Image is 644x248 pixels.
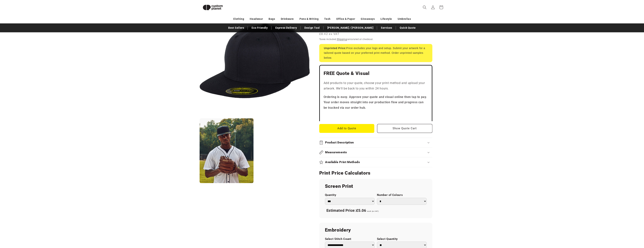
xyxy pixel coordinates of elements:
[319,37,432,41] div: Taxes included. calculated at checkout.
[200,2,226,13] img: Custom Planet
[377,237,427,241] label: Select Quantity
[377,124,432,133] button: Show Quote Cart
[420,3,429,12] summary: Search
[379,25,394,31] a: Services
[319,148,432,157] summary: Measurements
[302,25,322,31] a: Design Tool
[250,16,263,22] a: Headwear
[269,16,275,22] a: Bags
[324,114,428,117] iframe: Customer reviews powered by Trustpilot
[325,141,354,145] h2: Product Description
[324,47,346,50] strong: Unprinted Price:
[581,207,644,248] iframe: Chat Widget
[324,80,428,91] p: Add products to your quote, choose your print method and upload your artwork. We'll be back to yo...
[319,170,432,176] h2: Print Price Calculators
[325,227,427,233] h2: Embroidery
[325,150,347,154] h2: Measurements
[325,160,360,164] h2: Available Print Methods
[325,237,375,241] label: Select Stitch Count
[398,16,411,22] a: Umbrellas
[319,44,432,62] div: Price excludes your logo and setup. Submit your artwork for a tailored quote based on your prefer...
[325,193,375,197] label: Quantity
[319,32,339,36] span: £8.42 ex VAT
[226,25,246,31] a: Best Sellers
[319,124,374,133] button: Add to Quote
[273,25,299,31] a: Express Delivery
[324,70,428,76] h2: FREE Quote & Visual
[319,138,432,147] summary: Product Description
[336,16,355,22] a: Office & Paper
[324,95,427,110] strong: Ordering is easy. Approve your quote and visual online then tap to pay. Your order moves straight...
[233,16,244,22] a: Clothing
[200,6,310,183] media-gallery: Gallery Viewer
[398,25,418,31] a: Quick Quote
[325,183,427,189] h2: Screen Print
[325,207,427,215] div: Estimated Price:
[367,210,379,212] span: each (ex VAT)
[361,16,375,22] a: Giveaways
[337,38,347,41] a: Shipping
[325,25,375,31] a: [PERSON_NAME] / [PERSON_NAME]
[299,16,319,22] a: Pens & Writing
[356,208,366,213] span: £5.06
[324,16,330,22] a: Tech
[377,193,427,197] label: Number of Colours
[319,157,432,167] summary: Available Print Methods
[281,16,294,22] a: Drinkware
[250,25,270,31] a: Eco Friendly
[381,16,392,22] a: Lifestyle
